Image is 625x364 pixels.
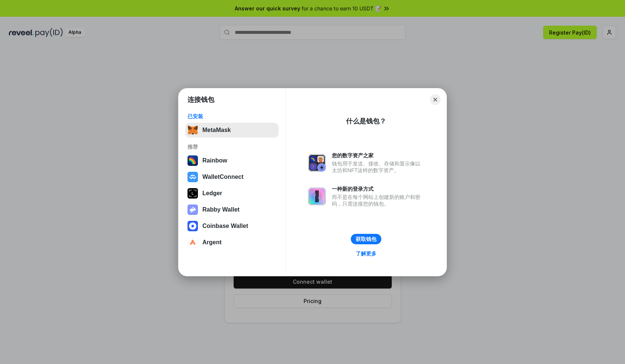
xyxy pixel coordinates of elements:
[185,202,279,217] button: Rabby Wallet
[185,123,279,138] button: MetaMask
[187,113,276,120] div: 已安装
[187,221,198,231] img: svg+xml,%3Csvg%20width%3D%2228%22%20height%3D%2228%22%20viewBox%3D%220%200%2028%2028%22%20fill%3D...
[202,157,227,164] div: Rainbow
[187,155,198,166] img: svg+xml,%3Csvg%20width%3D%22120%22%20height%3D%22120%22%20viewBox%3D%220%200%20120%20120%22%20fil...
[187,188,198,199] img: svg+xml,%3Csvg%20xmlns%3D%22http%3A%2F%2Fwww.w3.org%2F2000%2Fsvg%22%20width%3D%2228%22%20height%3...
[351,234,381,244] button: 获取钱包
[185,170,279,184] button: WalletConnect
[202,174,244,180] div: WalletConnect
[187,95,214,104] h1: 连接钱包
[346,117,386,126] div: 什么是钱包？
[356,236,376,242] div: 获取钱包
[332,186,424,192] div: 一种新的登录方式
[187,125,198,135] img: svg+xml,%3Csvg%20fill%3D%22none%22%20height%3D%2233%22%20viewBox%3D%220%200%2035%2033%22%20width%...
[187,237,198,248] img: svg+xml,%3Csvg%20width%3D%2228%22%20height%3D%2228%22%20viewBox%3D%220%200%2028%2028%22%20fill%3D...
[430,94,440,105] button: Close
[202,127,231,133] div: MetaMask
[308,154,326,172] img: svg+xml,%3Csvg%20xmlns%3D%22http%3A%2F%2Fwww.w3.org%2F2000%2Fsvg%22%20fill%3D%22none%22%20viewBox...
[202,206,240,213] div: Rabby Wallet
[332,160,424,174] div: 钱包用于发送、接收、存储和显示像以太坊和NFT这样的数字资产。
[187,204,198,215] img: svg+xml,%3Csvg%20xmlns%3D%22http%3A%2F%2Fwww.w3.org%2F2000%2Fsvg%22%20fill%3D%22none%22%20viewBox...
[185,153,279,168] button: Rainbow
[356,250,376,257] div: 了解更多
[332,152,424,159] div: 您的数字资产之家
[308,187,326,205] img: svg+xml,%3Csvg%20xmlns%3D%22http%3A%2F%2Fwww.w3.org%2F2000%2Fsvg%22%20fill%3D%22none%22%20viewBox...
[351,249,381,258] a: 了解更多
[332,194,424,207] div: 而不是在每个网站上创建新的账户和密码，只需连接您的钱包。
[187,144,276,150] div: 推荐
[185,186,279,201] button: Ledger
[185,219,279,233] button: Coinbase Wallet
[202,190,222,197] div: Ledger
[202,239,222,246] div: Argent
[202,223,248,229] div: Coinbase Wallet
[185,235,279,250] button: Argent
[187,172,198,182] img: svg+xml,%3Csvg%20width%3D%2228%22%20height%3D%2228%22%20viewBox%3D%220%200%2028%2028%22%20fill%3D...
